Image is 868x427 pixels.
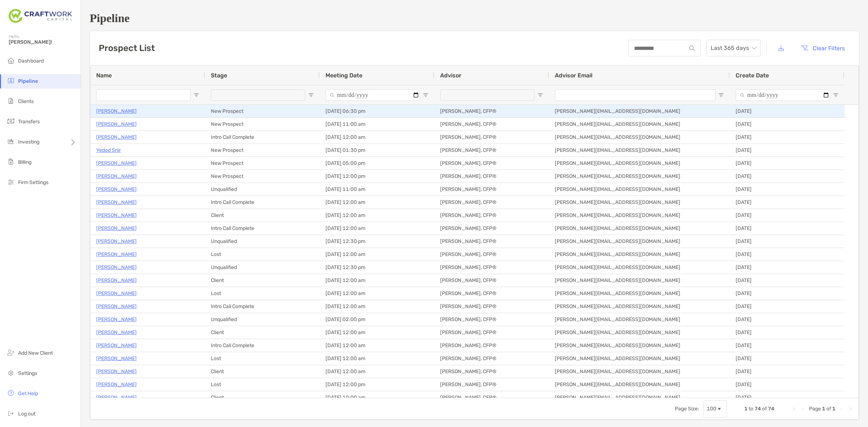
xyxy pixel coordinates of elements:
[205,157,320,170] div: New Prospect
[549,170,730,183] div: [PERSON_NAME][EMAIL_ADDRESS][DOMAIN_NAME]
[730,365,844,378] div: [DATE]
[549,118,730,131] div: [PERSON_NAME][EMAIL_ADDRESS][DOMAIN_NAME]
[730,313,844,326] div: [DATE]
[736,89,830,101] input: Create Date Filter Input
[736,72,769,79] span: Create Date
[730,144,844,157] div: [DATE]
[549,157,730,170] div: [PERSON_NAME][EMAIL_ADDRESS][DOMAIN_NAME]
[434,352,549,365] div: [PERSON_NAME], CFP®
[96,146,121,155] p: Yedod Snir
[549,131,730,144] div: [PERSON_NAME][EMAIL_ADDRESS][DOMAIN_NAME]
[96,120,137,129] a: [PERSON_NAME]
[96,367,137,376] p: [PERSON_NAME]
[434,235,549,248] div: [PERSON_NAME], CFP®
[549,222,730,235] div: [PERSON_NAME][EMAIL_ADDRESS][DOMAIN_NAME]
[320,131,434,144] div: [DATE] 12:00 am
[96,380,137,389] a: [PERSON_NAME]
[320,313,434,326] div: [DATE] 02:00 pm
[320,118,434,131] div: [DATE] 11:00 am
[96,276,137,285] p: [PERSON_NAME]
[96,302,137,311] a: [PERSON_NAME]
[96,250,137,259] a: [PERSON_NAME]
[308,92,314,98] button: Open Filter Menu
[96,159,137,168] a: [PERSON_NAME]
[99,43,155,53] h3: Prospect List
[7,389,15,397] img: get-help icon
[730,261,844,274] div: [DATE]
[730,235,844,248] div: [DATE]
[689,46,695,51] img: input icon
[549,209,730,222] div: [PERSON_NAME][EMAIL_ADDRESS][DOMAIN_NAME]
[205,365,320,378] div: Client
[434,274,549,287] div: [PERSON_NAME], CFP®
[549,261,730,274] div: [PERSON_NAME][EMAIL_ADDRESS][DOMAIN_NAME]
[320,209,434,222] div: [DATE] 12:00 am
[555,89,715,101] input: Advisor Email Filter Input
[730,287,844,300] div: [DATE]
[730,378,844,391] div: [DATE]
[320,287,434,300] div: [DATE] 12:00 am
[730,131,844,144] div: [DATE]
[549,287,730,300] div: [PERSON_NAME][EMAIL_ADDRESS][DOMAIN_NAME]
[434,170,549,183] div: [PERSON_NAME], CFP®
[434,183,549,196] div: [PERSON_NAME], CFP®
[434,105,549,118] div: [PERSON_NAME], CFP®
[205,274,320,287] div: Client
[18,370,37,376] span: Settings
[434,326,549,339] div: [PERSON_NAME], CFP®
[800,406,806,412] div: Previous Page
[754,406,761,412] span: 74
[792,406,797,412] div: First Page
[730,274,844,287] div: [DATE]
[320,261,434,274] div: [DATE] 12:30 pm
[96,185,137,194] a: [PERSON_NAME]
[730,209,844,222] div: [DATE]
[90,12,859,25] h1: Pipeline
[549,352,730,365] div: [PERSON_NAME][EMAIL_ADDRESS][DOMAIN_NAME]
[96,328,137,337] p: [PERSON_NAME]
[730,170,844,183] div: [DATE]
[730,391,844,404] div: [DATE]
[96,354,137,363] a: [PERSON_NAME]
[96,341,137,350] a: [PERSON_NAME]
[320,326,434,339] div: [DATE] 12:00 am
[822,406,825,412] span: 1
[434,118,549,131] div: [PERSON_NAME], CFP®
[320,339,434,352] div: [DATE] 12:00 am
[96,315,137,324] p: [PERSON_NAME]
[205,300,320,313] div: Intro Call Complete
[320,391,434,404] div: [DATE] 10:00 am
[549,105,730,118] div: [PERSON_NAME][EMAIL_ADDRESS][DOMAIN_NAME]
[730,352,844,365] div: [DATE]
[96,198,137,207] a: [PERSON_NAME]
[434,157,549,170] div: [PERSON_NAME], CFP®
[96,89,191,101] input: Name Filter Input
[205,378,320,391] div: Lost
[707,406,716,412] div: 100
[7,137,15,146] img: investing icon
[434,300,549,313] div: [PERSON_NAME], CFP®
[205,248,320,261] div: Lost
[320,352,434,365] div: [DATE] 12:00 am
[96,72,112,79] span: Name
[96,224,137,233] a: [PERSON_NAME]
[730,300,844,313] div: [DATE]
[730,248,844,261] div: [DATE]
[18,411,35,417] span: Log out
[434,378,549,391] div: [PERSON_NAME], CFP®
[826,406,831,412] span: of
[18,58,44,64] span: Dashboard
[325,89,420,101] input: Meeting Date Filter Input
[7,117,15,125] img: transfers icon
[205,339,320,352] div: Intro Call Complete
[320,105,434,118] div: [DATE] 06:30 pm
[434,391,549,404] div: [PERSON_NAME], CFP®
[96,237,137,246] a: [PERSON_NAME]
[320,248,434,261] div: [DATE] 12:00 am
[320,365,434,378] div: [DATE] 12:00 am
[703,400,727,418] div: Page Size
[730,118,844,131] div: [DATE]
